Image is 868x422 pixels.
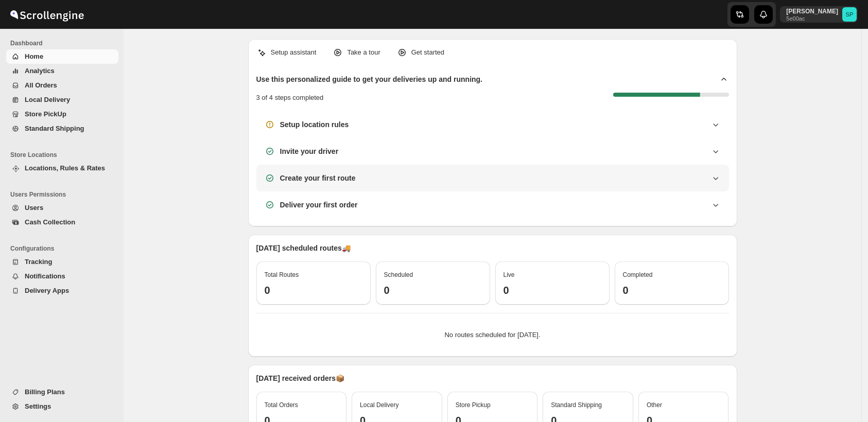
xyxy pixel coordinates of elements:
[256,373,729,383] p: [DATE] received orders 📦
[6,64,118,78] button: Analytics
[10,190,118,199] span: Users Permissions
[280,119,349,130] h3: Setup location rules
[25,96,70,103] span: Local Delivery
[25,258,52,266] span: Tracking
[25,204,43,212] span: Users
[504,284,601,296] h3: 0
[256,74,483,84] h2: Use this personalized guide to get your deliveries up and running.
[780,6,858,23] button: User menu
[6,385,118,399] button: Billing Plans
[384,271,413,278] span: Scheduled
[6,161,118,175] button: Locations, Rules & Rates
[25,52,43,60] span: Home
[25,110,66,118] span: Store PickUp
[25,125,84,132] span: Standard Shipping
[10,151,118,159] span: Store Locations
[25,81,57,89] span: All Orders
[6,78,118,93] button: All Orders
[6,215,118,230] button: Cash Collection
[647,401,662,409] span: Other
[25,67,55,75] span: Analytics
[25,402,51,410] span: Settings
[25,272,65,280] span: Notifications
[6,201,118,215] button: Users
[6,49,118,64] button: Home
[265,330,721,340] p: No routes scheduled for [DATE].
[280,146,339,156] h3: Invite your driver
[360,401,398,409] span: Local Delivery
[10,39,118,47] span: Dashboard
[786,7,838,15] p: [PERSON_NAME]
[265,284,362,296] h3: 0
[265,271,299,278] span: Total Routes
[256,93,324,103] p: 3 of 4 steps completed
[8,2,85,27] img: ScrollEngine
[623,271,653,278] span: Completed
[551,401,602,409] span: Standard Shipping
[6,284,118,298] button: Delivery Apps
[6,399,118,414] button: Settings
[384,284,482,296] h3: 0
[265,401,298,409] span: Total Orders
[6,269,118,284] button: Notifications
[25,218,75,226] span: Cash Collection
[623,284,721,296] h3: 0
[786,15,838,22] p: 5e00ac
[411,47,444,58] p: Get started
[6,255,118,269] button: Tracking
[347,47,380,58] p: Take a tour
[25,164,105,172] span: Locations, Rules & Rates
[25,287,69,294] span: Delivery Apps
[456,401,491,409] span: Store Pickup
[280,173,356,183] h3: Create your first route
[280,200,358,210] h3: Deliver your first order
[842,7,857,22] span: Sulakshana Pundle
[25,388,65,396] span: Billing Plans
[846,11,854,17] text: SP
[10,244,118,253] span: Configurations
[256,243,729,253] p: [DATE] scheduled routes 🚚
[504,271,515,278] span: Live
[271,47,317,58] p: Setup assistant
